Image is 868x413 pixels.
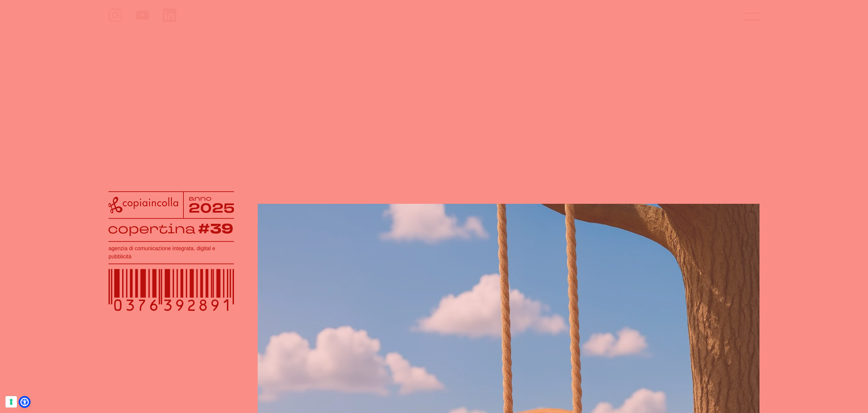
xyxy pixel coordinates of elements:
a: Open Accessibility Menu [20,398,29,406]
tspan: 2025 [189,199,235,217]
h1: agenzia di comunicazione integrata, digital e pubblicità [108,244,234,261]
tspan: #39 [198,220,233,238]
tspan: copertina [108,220,195,237]
tspan: anno [189,193,212,203]
button: Le tue preferenze relative al consenso per le tecnologie di tracciamento [5,396,17,408]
